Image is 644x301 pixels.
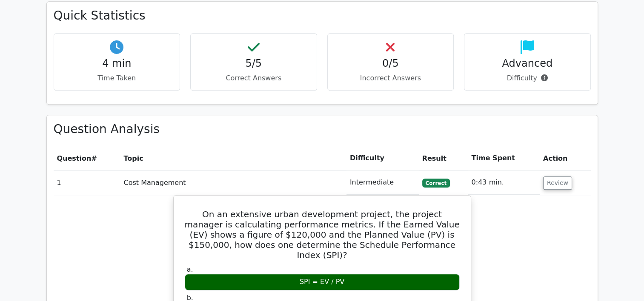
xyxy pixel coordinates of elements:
[468,146,539,170] th: Time Spent
[54,146,120,170] th: #
[540,146,591,170] th: Action
[120,146,346,170] th: Topic
[543,176,572,190] button: Review
[422,179,450,187] span: Correct
[184,209,461,260] h5: On an extensive urban development project, the project manager is calculating performance metrics...
[57,154,92,162] span: Question
[471,57,584,70] h4: Advanced
[197,57,310,70] h4: 5/5
[61,57,173,70] h4: 4 min
[335,57,447,70] h4: 0/5
[346,146,419,170] th: Difficulty
[54,122,591,136] h3: Question Analysis
[61,73,173,83] p: Time Taken
[468,170,539,195] td: 0:43 min.
[335,73,447,83] p: Incorrect Answers
[346,170,419,195] td: Intermediate
[187,265,193,273] span: a.
[197,73,310,83] p: Correct Answers
[54,170,120,195] td: 1
[185,274,460,290] div: SPI = EV / PV
[54,9,591,23] h3: Quick Statistics
[120,170,346,195] td: Cost Management
[471,73,584,83] p: Difficulty
[419,146,468,170] th: Result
